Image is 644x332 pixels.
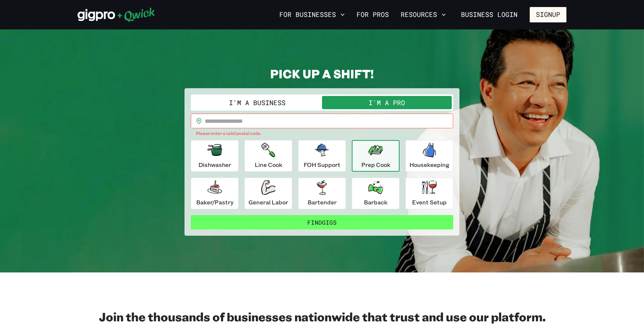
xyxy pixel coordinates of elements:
button: Bartender [298,178,346,209]
button: Line Cook [244,140,292,172]
button: FOH Support [298,140,346,172]
button: Prep Cook [352,140,400,172]
p: Dishwasher [198,160,231,169]
p: Event Setup [412,198,447,207]
button: General Labor [244,178,292,209]
p: Barback [364,198,387,207]
p: Bartender [308,198,337,207]
p: Prep Cook [361,160,390,169]
h2: PICK UP A SHIFT! [185,66,459,81]
p: Please enter a valid postal code. [196,130,448,137]
button: For Businesses [276,8,348,21]
button: Dishwasher [191,140,239,172]
button: Baker/Pastry [191,178,239,209]
p: Housekeeping [409,160,450,169]
button: I'm a Pro [322,96,452,109]
p: General Labor [248,198,288,207]
h2: Join the thousands of businesses nationwide that trust and use our platform. [78,309,566,324]
button: Housekeeping [405,140,453,172]
button: Resources [398,8,449,21]
a: For Pros [354,8,392,21]
button: Barback [352,178,400,209]
button: Event Setup [405,178,453,209]
a: Business Login [455,7,524,22]
button: I'm a Business [192,96,322,109]
button: Signup [530,7,566,22]
p: Baker/Pastry [196,198,233,207]
button: FindGigs [191,215,453,230]
p: Line Cook [255,160,282,169]
p: FOH Support [304,160,340,169]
